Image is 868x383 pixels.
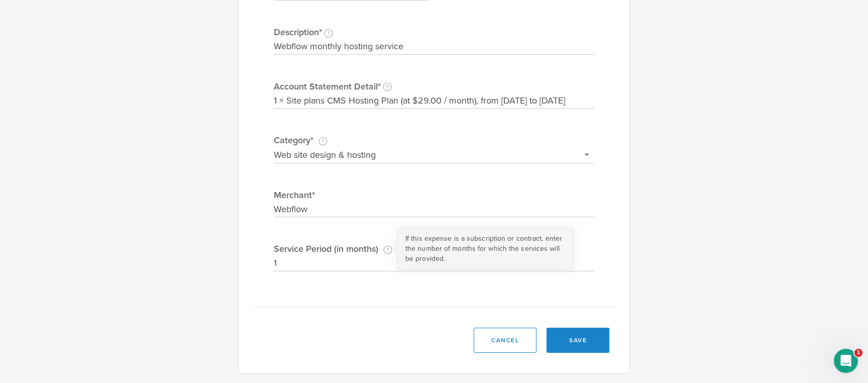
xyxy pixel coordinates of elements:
[474,328,536,353] button: cancel
[274,39,594,55] input: Enter a description of the transaction
[547,328,609,353] button: save
[274,255,594,271] input: Enter a number of months for services rendered
[274,202,594,218] input: Add merchant
[274,242,594,255] label: Service Period (in months)
[274,80,594,93] label: Account Statement Detail
[274,93,594,109] input: Enter the details as they appear on your account statement
[834,349,858,373] iframe: Intercom live chat
[397,228,573,269] div: If this expense is a subscription or contract, enter the number of months for which the services ...
[274,134,594,147] label: Category*
[854,349,862,357] span: 1
[274,188,594,202] label: Merchant
[274,26,594,39] label: Description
